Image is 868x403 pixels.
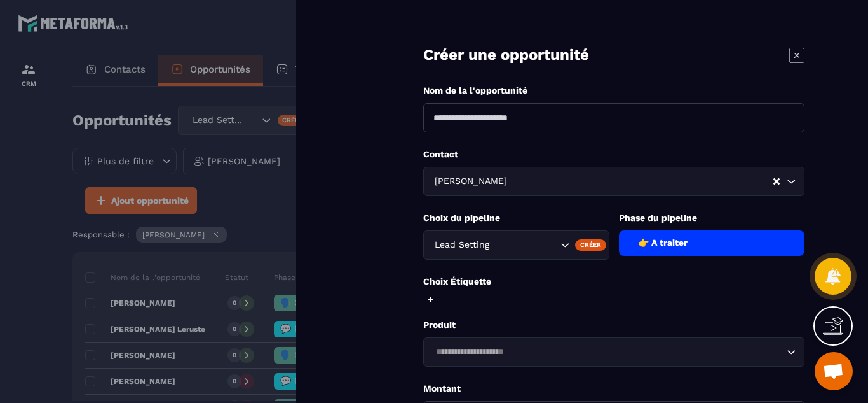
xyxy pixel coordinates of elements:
[431,345,783,359] input: Search for option
[423,45,589,66] p: Créer une opportunité
[423,319,804,331] p: Produit
[423,212,609,224] p: Choix du pipeline
[423,383,804,395] p: Montant
[815,352,853,390] div: Ouvrir le chat
[773,177,780,187] button: Clear Selected
[575,239,606,251] div: Créer
[423,85,804,97] p: Nom de la l'opportunité
[423,276,804,288] p: Choix Étiquette
[423,230,609,260] div: Search for option
[492,238,557,252] input: Search for option
[431,238,492,252] span: Lead Setting
[431,174,510,188] span: [PERSON_NAME]
[619,212,805,224] p: Phase du pipeline
[510,174,772,188] input: Search for option
[423,167,804,196] div: Search for option
[423,148,804,160] p: Contact
[423,337,804,367] div: Search for option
